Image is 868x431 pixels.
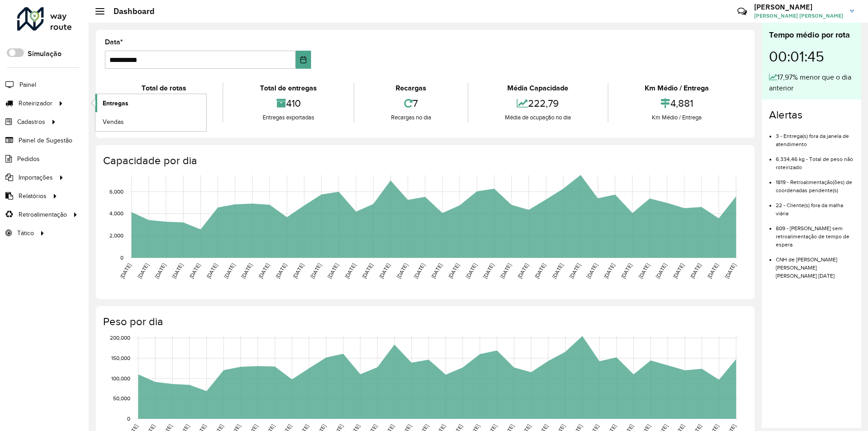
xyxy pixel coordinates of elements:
text: [DATE] [655,262,668,279]
text: 150,000 [111,355,130,361]
text: [DATE] [603,262,616,279]
li: 1819 - Retroalimentação(ões) de coordenadas pendente(s) [776,171,854,194]
text: [DATE] [137,262,150,279]
span: Pedidos [17,154,40,164]
text: [DATE] [223,262,236,279]
text: [DATE] [396,262,409,279]
text: [DATE] [240,262,253,279]
text: [DATE] [309,262,322,279]
text: 0 [120,255,123,260]
text: 50,000 [113,396,130,402]
div: Recargas [357,83,465,94]
span: Painel [19,80,36,90]
span: Roteirizador [19,99,52,108]
text: [DATE] [533,262,547,279]
a: Entregas [95,94,206,112]
span: Painel de Sugestão [19,136,72,145]
div: 00:01:45 [769,41,854,72]
li: 22 - Cliente(s) fora da malha viária [776,194,854,218]
div: Média de ocupação no dia [471,113,605,122]
a: Contato Rápido [732,2,752,21]
div: 7 [357,94,465,113]
div: Total de rotas [107,83,220,94]
h4: Capacidade por dia [103,154,745,167]
text: [DATE] [672,262,685,279]
text: [DATE] [499,262,512,279]
text: [DATE] [274,262,288,279]
div: Km Médio / Entrega [611,83,743,94]
h4: Alertas [769,109,854,122]
text: 2,000 [109,232,123,238]
div: 222,79 [471,94,605,113]
h2: Dashboard [104,6,155,16]
text: [DATE] [551,262,564,279]
h3: [PERSON_NAME] [754,3,843,11]
li: 3 - Entrega(s) fora da janela de atendimento [776,125,854,148]
text: [DATE] [464,262,477,279]
div: Tempo médio por rota [769,29,854,41]
div: 410 [226,94,351,113]
span: Importações [19,173,53,182]
span: Vendas [103,117,124,127]
div: Km Médio / Entrega [611,113,743,122]
text: [DATE] [516,262,529,279]
button: Choose Date [296,51,311,69]
text: 0 [127,416,130,422]
span: Tático [17,228,34,238]
text: [DATE] [430,262,443,279]
label: Data [105,37,123,47]
text: 100,000 [111,375,130,381]
text: [DATE] [326,262,340,279]
span: Entregas [103,99,128,108]
text: [DATE] [637,262,651,279]
div: 4,881 [611,94,743,113]
text: [DATE] [292,262,305,279]
text: [DATE] [154,262,167,279]
h4: Peso por dia [103,315,745,328]
li: CNH de [PERSON_NAME] [PERSON_NAME] [PERSON_NAME] [DATE] [776,249,854,280]
text: [DATE] [378,262,391,279]
text: [DATE] [171,262,184,279]
span: Cadastros [17,117,45,127]
text: [DATE] [361,262,374,279]
label: Simulação [28,48,61,59]
div: Total de entregas [226,83,351,94]
text: [DATE] [724,262,737,279]
text: [DATE] [447,262,460,279]
text: [DATE] [689,262,702,279]
text: [DATE] [482,262,495,279]
text: 4,000 [109,211,123,217]
span: Relatórios [19,191,47,201]
span: [PERSON_NAME] [PERSON_NAME] [754,12,843,20]
text: 200,000 [110,335,130,341]
a: Vendas [95,113,206,131]
text: [DATE] [620,262,633,279]
text: [DATE] [706,262,719,279]
div: Entregas exportadas [226,113,351,122]
text: [DATE] [119,262,132,279]
text: [DATE] [585,262,599,279]
div: Recargas no dia [357,113,465,122]
text: [DATE] [568,262,581,279]
text: [DATE] [205,262,218,279]
li: 809 - [PERSON_NAME] sem retroalimentação de tempo de espera [776,218,854,249]
text: [DATE] [257,262,270,279]
div: 17,97% menor que o dia anterior [769,72,854,94]
text: [DATE] [188,262,201,279]
text: 6,000 [109,189,123,194]
li: 6.334,46 kg - Total de peso não roteirizado [776,148,854,171]
div: Média Capacidade [471,83,605,94]
text: [DATE] [413,262,426,279]
text: [DATE] [344,262,357,279]
span: Retroalimentação [19,210,67,219]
